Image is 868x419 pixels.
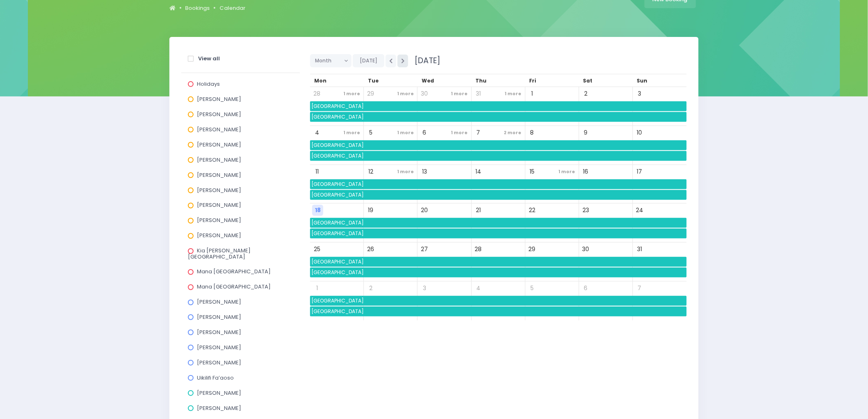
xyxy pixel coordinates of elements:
span: Uikilifi Fa’aoso [197,374,234,382]
span: [PERSON_NAME] [197,343,241,351]
span: 28 [311,88,322,99]
span: Southland Girls' High School [310,101,686,111]
span: Mon [314,77,327,84]
span: [PERSON_NAME] [197,156,241,164]
span: 15 [527,166,538,177]
button: [DATE] [353,54,384,67]
span: 1 more [341,88,362,99]
span: 5 [365,127,376,138]
span: [PERSON_NAME] [197,141,241,149]
span: 11 [311,166,322,177]
span: 10 [634,127,645,138]
span: 31 [473,88,484,99]
span: Sun [637,77,648,84]
span: 1 more [395,166,416,177]
span: 1 more [395,88,416,99]
a: Bookings [185,4,210,12]
span: Month [315,55,340,67]
span: Southland Girls' High School [310,218,686,228]
span: Southland Girls' High School [310,296,686,306]
span: [PERSON_NAME] [197,328,241,336]
span: Wed [422,77,434,84]
span: Aurora College [310,151,686,161]
span: 1 more [341,127,362,138]
span: Aurora College [310,112,686,122]
span: 5 [527,283,538,294]
span: 1 [311,283,322,294]
span: Tue [368,77,379,84]
span: 1 more [395,127,416,138]
span: Fri [530,77,537,84]
span: [PERSON_NAME] [197,404,241,412]
span: 17 [634,166,645,177]
span: 23 [580,205,592,216]
span: Sat [583,77,593,84]
span: [PERSON_NAME] [197,216,241,224]
span: 4 [311,127,322,138]
span: 2 [365,283,376,294]
span: 1 more [557,166,578,177]
span: 6 [419,127,430,138]
span: 24 [634,205,645,216]
span: 1 more [449,127,470,138]
span: Aurora College [310,268,686,277]
span: 21 [473,205,484,216]
span: 19 [365,205,376,216]
span: 30 [419,88,430,99]
span: 3 [419,283,430,294]
span: [PERSON_NAME] [197,298,241,306]
span: Aurora College [310,307,686,316]
span: 26 [365,244,376,255]
span: 1 more [503,88,524,99]
span: 18 [312,205,323,216]
span: Southland Girls' High School [310,140,686,150]
span: 12 [365,166,376,177]
span: [PERSON_NAME] [197,171,241,179]
span: 6 [580,283,592,294]
span: 25 [311,244,322,255]
span: 30 [580,244,592,255]
span: Aurora College [310,190,686,200]
span: [PERSON_NAME] [197,389,241,397]
span: 31 [634,244,645,255]
span: Southland Girls' High School [310,179,686,189]
span: 2 more [502,127,524,138]
span: 27 [419,244,430,255]
span: 16 [580,166,592,177]
span: Holidays [197,80,220,88]
span: 1 more [449,88,470,99]
span: [PERSON_NAME] [197,95,241,103]
span: 7 [634,283,645,294]
span: Mana [GEOGRAPHIC_DATA] [197,268,271,275]
span: Aurora College [310,229,686,238]
span: 1 [527,88,538,99]
a: Calendar [219,4,245,12]
span: [PERSON_NAME] [197,201,241,209]
button: Month [310,54,352,67]
span: [PERSON_NAME] [197,126,241,133]
span: 3 [634,88,645,99]
strong: View all [198,55,220,62]
span: Mana [GEOGRAPHIC_DATA] [197,283,271,291]
span: 22 [527,205,538,216]
span: 29 [527,244,538,255]
span: 14 [473,166,484,177]
span: Kia [PERSON_NAME][GEOGRAPHIC_DATA] [188,247,251,260]
span: [PERSON_NAME] [197,359,241,366]
span: Thu [476,77,487,84]
span: 8 [527,127,538,138]
span: 7 [473,127,484,138]
span: [PERSON_NAME] [197,186,241,194]
span: [PERSON_NAME] [197,110,241,118]
span: 13 [419,166,430,177]
span: 20 [419,205,430,216]
span: 4 [473,283,484,294]
span: 28 [473,244,484,255]
span: 29 [365,88,376,99]
span: [PERSON_NAME] [197,313,241,321]
span: Southland Girls' High School [310,257,686,267]
span: [PERSON_NAME] [197,231,241,239]
span: 9 [580,127,592,138]
span: [DATE] [409,55,440,66]
span: 2 [580,88,592,99]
